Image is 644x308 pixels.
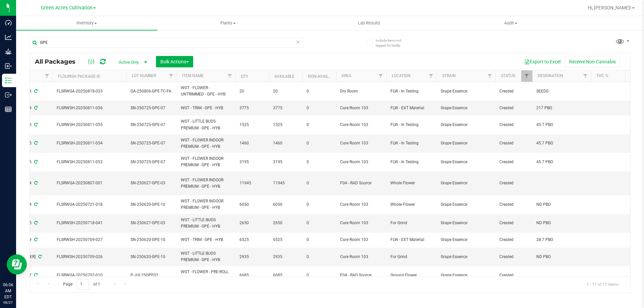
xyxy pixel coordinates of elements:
[273,254,299,260] span: 2935
[130,122,173,128] span: SN-250725-GPE-07
[57,159,122,165] span: FLSRWSH-20250811-053
[181,118,231,131] span: WGT - LITTLE BUDS PREMIUM - GPE - HYB
[273,237,299,243] span: 6525
[340,272,382,279] span: F04 - RAD Source
[307,201,332,208] span: 0
[130,272,173,279] span: P-JUL25GPE02
[536,220,587,226] span: ND PBO
[441,220,491,226] span: Grape Essence
[307,140,332,146] span: 0
[239,122,265,128] span: 1525
[273,159,299,165] span: 3195
[37,254,42,259] span: Sync from Compliance System
[442,73,456,78] a: Strain
[57,88,122,95] span: FLSRWGA-20250818-033
[182,73,204,78] a: Item Name
[390,237,433,243] span: FLW - EXT Material
[536,159,587,165] span: 45.7 PBO
[273,201,299,208] span: 6050
[239,272,265,279] span: 6685
[57,220,122,226] span: FLSRWSH-20250718-041
[33,141,38,145] span: Sync from Compliance System
[501,73,515,78] a: Status
[130,105,173,111] span: SN-250725-GPE-07
[441,140,491,146] span: Grape Essence
[3,300,13,305] p: 08/27
[181,217,231,230] span: WGT - LITTLE BUDS PREMIUM - GPE - HYB
[426,70,437,82] a: Filter
[7,254,27,274] iframe: Resource center
[340,237,382,243] span: Cure Room 103
[130,237,173,243] span: SN-250620-GPE-10
[130,201,173,208] span: SN-250620-GPE-10
[273,220,299,226] span: 2650
[536,105,587,111] span: 217 PBO
[130,159,173,165] span: SN-250725-GPE-07
[499,140,528,146] span: Created
[33,202,38,207] span: Sync from Compliance System
[307,122,332,128] span: 0
[390,159,433,165] span: FLW - In Testing
[588,5,631,10] span: Hi, [PERSON_NAME]!
[239,254,265,260] span: 2935
[440,20,581,26] span: Audit
[30,38,304,48] input: Search Package ID, Item Name, SKU, Lot or Part Number...
[536,237,587,243] span: 28.7 PBO
[536,122,587,128] span: 45.7 PBO
[536,201,587,208] span: ND PBO
[499,201,528,208] span: Created
[57,237,122,243] span: FLSRWSH-20250709-027
[33,106,38,110] span: Sync from Compliance System
[239,159,265,165] span: 3195
[160,59,189,64] span: Bulk Actions
[392,73,411,78] a: Location
[390,88,433,95] span: FLW - In Testing
[521,70,532,82] a: Filter
[441,272,491,279] span: Grape Essence
[273,88,299,95] span: 20
[57,272,122,279] span: FLSRWGA-20250702-010
[536,140,587,146] span: 45.7 PBO
[307,105,332,111] span: 0
[375,70,386,82] a: Filter
[166,70,177,82] a: Filter
[130,220,173,226] span: SN-250627-GPE-03
[33,273,38,278] span: Sync from Compliance System
[441,180,491,186] span: Grape Essence
[580,70,591,82] a: Filter
[132,73,156,78] a: Lot Number
[341,73,352,78] a: Area
[130,254,173,260] span: SN-250620-GPE-10
[16,20,157,26] span: Inventory
[340,140,382,146] span: Cure Room 103
[596,73,608,78] a: THC %
[5,34,12,41] inline-svg: Analytics
[224,70,235,82] a: Filter
[499,105,528,111] span: Created
[499,122,528,128] span: Created
[349,20,389,26] span: Lab Results
[340,180,382,186] span: F04 - RAD Source
[390,254,433,260] span: For Grind
[390,122,433,128] span: FLW - In Testing
[5,19,12,26] inline-svg: Dashboard
[307,88,332,95] span: 0
[156,56,193,67] button: Bulk Actions
[273,180,299,186] span: 11945
[296,38,300,46] span: Clear
[441,201,491,208] span: Grape Essence
[158,20,298,26] span: Plants
[390,105,433,111] span: FLW - EXT Material
[441,105,491,111] span: Grape Essence
[57,279,106,290] span: Page of 1
[241,74,248,79] a: Qty
[273,272,299,279] span: 6685
[239,237,265,243] span: 6525
[181,105,231,111] span: WGT - TRIM - GPE - HYB
[130,88,173,95] span: GA-250806-GPE-TC-FA
[5,48,12,55] inline-svg: Grow
[33,221,38,225] span: Sync from Compliance System
[33,122,38,127] span: Sync from Compliance System
[499,159,528,165] span: Created
[274,74,294,79] a: Available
